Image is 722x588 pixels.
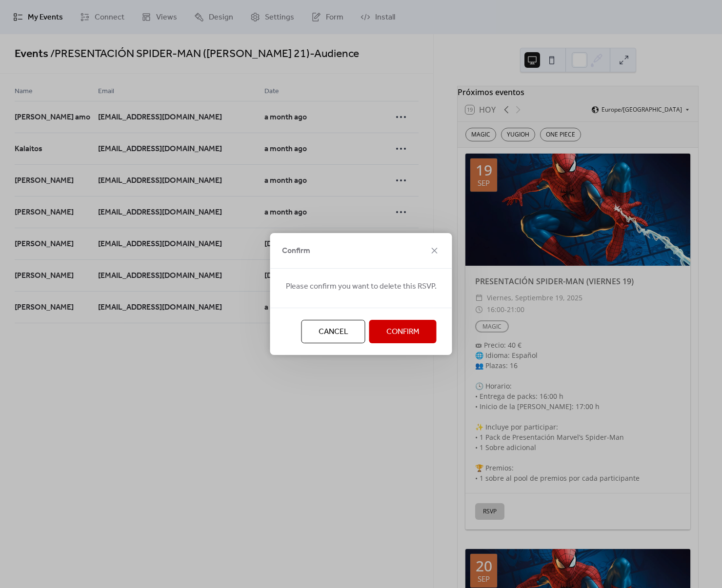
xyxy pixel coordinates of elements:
button: Confirm [369,320,437,343]
span: Please confirm you want to delete this RSVP. [286,281,437,293]
button: Cancel [301,320,365,343]
span: Confirm [282,245,310,257]
span: Confirm [386,326,420,338]
span: Cancel [319,326,348,338]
